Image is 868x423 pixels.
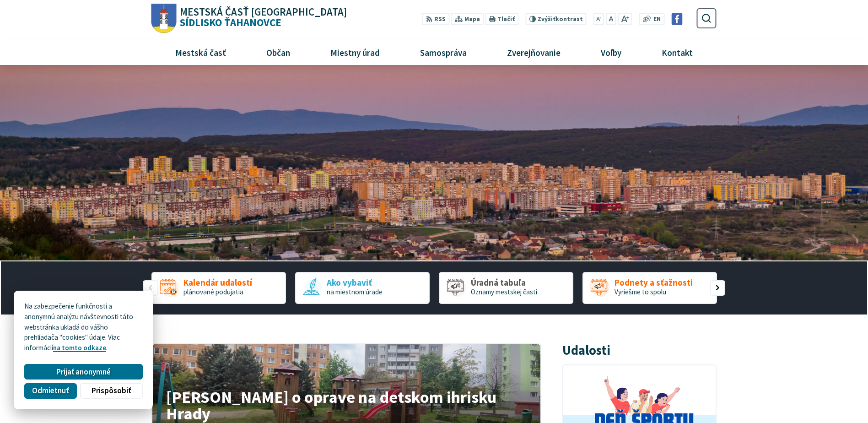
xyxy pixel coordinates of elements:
span: na miestnom úrade [327,287,383,296]
div: 1 / 5 [151,272,286,304]
span: Ako vybaviť [327,278,383,287]
div: 3 / 5 [439,272,573,304]
a: RSS [422,13,449,25]
div: Predošlý slajd [143,280,158,296]
a: Miestny úrad [313,40,396,65]
a: Úradná tabuľa Oznamy mestskej časti [439,272,573,304]
span: Oznamy mestskej časti [471,287,537,296]
a: na tomto odkaze [53,343,106,352]
img: Prejsť na domovskú stránku [151,4,177,33]
img: Prejsť na Facebook stránku [671,13,683,25]
div: 2 / 5 [295,272,430,304]
a: Občan [249,40,307,65]
span: Tlačiť [497,16,515,23]
p: Na zabezpečenie funkčnosti a anonymnú analýzu návštevnosti táto webstránka ukladá do vášho prehli... [24,301,142,353]
span: Odmietnuť [32,386,69,396]
a: Kalendár udalostí plánované podujatia [151,272,286,304]
div: 4 / 5 [582,272,717,304]
div: Nasledujúci slajd [710,280,725,296]
h1: Sídlisko Ťahanovce [177,7,347,28]
a: Mapa [451,13,484,25]
span: plánované podujatia [183,287,243,296]
span: Občan [263,40,293,65]
button: Odmietnuť [24,383,76,399]
h3: Udalosti [562,343,610,358]
span: Prispôsobiť [92,386,131,396]
span: Kontakt [658,40,696,65]
span: RSS [434,15,446,24]
a: Mestská časť [158,40,243,65]
span: Voľby [598,40,625,65]
span: Vyriešme to spolu [615,287,666,296]
span: Mestská časť [172,40,229,65]
span: kontrast [538,16,583,23]
button: Nastaviť pôvodnú veľkosť písma [606,13,616,25]
a: Zverejňovanie [491,40,577,65]
h4: [PERSON_NAME] o oprave na detskom ihrisku Hrady [166,389,526,422]
span: Podnety a sťažnosti [615,278,693,287]
button: Prijať anonymné [24,364,142,380]
span: Zvýšiť [538,15,555,23]
span: Kalendár udalostí [183,278,252,287]
a: Voľby [584,40,638,65]
button: Prispôsobiť [80,383,142,399]
span: Mapa [464,15,480,24]
a: Ako vybaviť na miestnom úrade [295,272,430,304]
a: Podnety a sťažnosti Vyriešme to spolu [582,272,717,304]
span: Mestská časť [GEOGRAPHIC_DATA] [180,7,347,17]
a: Logo Sídlisko Ťahanovce, prejsť na domovskú stránku. [151,4,347,33]
span: Úradná tabuľa [471,278,537,287]
button: Zvýšiťkontrast [525,13,586,25]
a: Samospráva [404,40,484,65]
a: EN [651,15,663,24]
button: Zväčšiť veľkosť písma [618,13,632,25]
button: Tlačiť [485,13,518,25]
button: Zmenšiť veľkosť písma [593,13,604,25]
span: Prijať anonymné [56,367,111,377]
span: Miestny úrad [327,40,383,65]
a: Kontakt [645,40,710,65]
span: EN [653,15,661,24]
span: Samospráva [416,40,470,65]
span: Zverejňovanie [503,40,564,65]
